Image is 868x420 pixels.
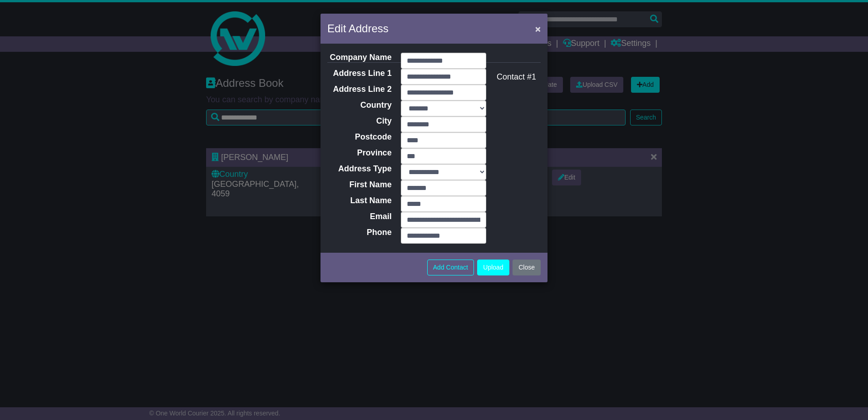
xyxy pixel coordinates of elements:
[321,100,396,110] label: Country
[535,24,541,34] span: ×
[321,132,396,142] label: Postcode
[321,85,396,95] label: Address Line 2
[427,260,474,275] button: Add Contact
[321,228,396,238] label: Phone
[477,260,509,275] button: Upload
[497,72,536,81] span: Contact #1
[327,20,389,37] h5: Edit Address
[321,164,396,174] label: Address Type
[321,69,396,79] label: Address Line 1
[321,53,396,63] label: Company Name
[531,20,545,38] button: Close
[321,212,396,222] label: Email
[513,260,541,275] button: Close
[321,116,396,126] label: City
[321,180,396,190] label: First Name
[321,148,396,158] label: Province
[321,196,396,206] label: Last Name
